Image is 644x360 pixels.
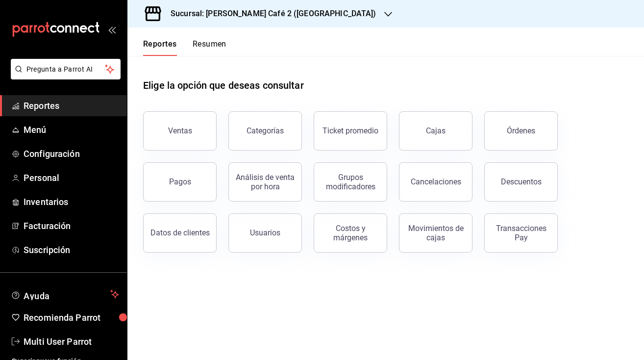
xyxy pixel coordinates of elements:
button: Cancelaciones [399,162,472,202]
span: Recomienda Parrot [24,311,119,324]
h3: Sucursal: [PERSON_NAME] Café 2 ([GEOGRAPHIC_DATA]) [163,8,376,20]
span: Ayuda [24,288,106,300]
button: Categorías [228,111,302,151]
div: Grupos modificadores [320,173,381,191]
div: Órdenes [507,126,535,135]
div: Categorías [247,126,284,135]
div: Cancelaciones [411,177,461,186]
button: open_drawer_menu [108,26,116,33]
button: Ventas [143,111,217,151]
div: Transacciones Pay [491,224,551,242]
span: Multi User Parrot [24,335,119,348]
div: Movimientos de cajas [405,224,466,242]
div: navigation tabs [143,39,226,56]
button: Resumen [193,39,226,56]
div: Usuarios [250,228,280,237]
span: Pregunta a Parrot AI [26,64,105,75]
div: Análisis de venta por hora [235,173,296,191]
button: Pregunta a Parrot AI [11,59,121,79]
span: Suscripción [24,243,119,257]
button: Grupos modificadores [314,162,387,202]
button: Movimientos de cajas [399,213,472,253]
button: Transacciones Pay [484,213,558,253]
h1: Elige la opción que deseas consultar [143,78,304,93]
button: Descuentos [484,162,558,202]
span: Configuración [24,147,119,160]
button: Pagos [143,162,217,202]
a: Pregunta a Parrot AI [7,71,121,81]
span: Inventarios [24,195,119,208]
button: Análisis de venta por hora [228,162,302,202]
button: Ticket promedio [314,111,387,151]
div: Costos y márgenes [320,224,381,242]
div: Descuentos [501,177,542,186]
div: Datos de clientes [150,228,210,237]
button: Usuarios [228,213,302,253]
span: Personal [24,171,119,184]
button: Datos de clientes [143,213,217,253]
div: Ticket promedio [322,126,378,135]
div: Pagos [169,177,191,186]
span: Reportes [24,99,119,112]
span: Menú [24,123,119,136]
button: Órdenes [484,111,558,151]
span: Facturación [24,219,119,232]
button: Reportes [143,39,177,56]
div: Ventas [168,126,192,135]
div: Cajas [426,125,446,137]
a: Cajas [399,111,472,151]
button: Costos y márgenes [314,213,387,253]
